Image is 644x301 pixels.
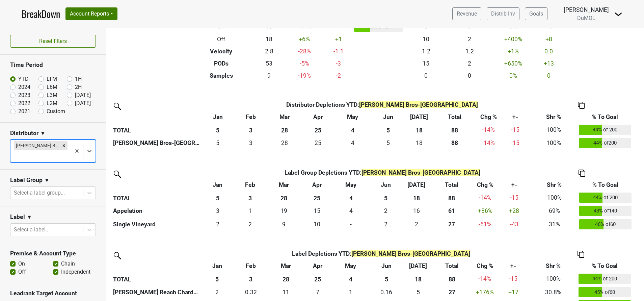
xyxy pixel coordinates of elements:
span: [PERSON_NAME] Bros-[GEOGRAPHIC_DATA] [359,101,478,108]
th: 5 [368,272,404,286]
th: 88 [433,123,476,136]
td: 10 [404,33,448,45]
th: TOTAL [111,123,202,136]
span: DuMOL [577,15,595,21]
td: 5.33 [202,136,234,150]
th: Jan: activate to sort column ascending [202,260,233,272]
th: 3 [234,123,267,136]
div: +17 [499,288,528,297]
td: 14.81 [301,204,332,218]
th: Jun: activate to sort column ascending [371,111,405,123]
label: Custom [47,107,65,116]
th: Feb: activate to sort column ascending [234,179,266,191]
div: -43 [499,220,529,229]
td: 9 [254,70,284,82]
th: [PERSON_NAME] Reach Chardonnay [111,285,202,299]
th: Total: activate to sort column ascending [430,179,473,191]
label: LTM [47,75,57,83]
th: May: activate to sort column ascending [333,260,368,272]
th: 27.330 [430,218,473,231]
td: -15 [497,272,529,286]
td: -19 % [284,70,325,82]
th: &nbsp;: activate to sort column ascending [111,179,202,191]
td: +86 % [473,204,498,218]
th: Mar: activate to sort column ascending [267,111,302,123]
td: 2 [202,218,234,231]
td: 1.2 [404,45,448,57]
td: 19.16 [266,204,301,218]
label: YTD [18,75,29,83]
span: ▼ [27,213,32,221]
th: Appelation [111,204,202,218]
th: Apr: activate to sort column ascending [302,111,334,123]
div: 5 [406,288,430,297]
td: 2.32 [369,204,402,218]
th: Total: activate to sort column ascending [432,260,473,272]
th: Shr %: activate to sort column ascending [530,260,577,272]
div: 88 [435,139,475,147]
td: 28.16 [267,136,302,150]
td: -2 [325,70,352,82]
th: Single Vineyard [111,218,202,231]
td: -61 % [473,218,498,231]
div: 0.32 [235,288,267,297]
th: [PERSON_NAME] Bros-[GEOGRAPHIC_DATA] [111,136,202,150]
th: Jul: activate to sort column ascending [405,111,433,123]
img: filter [111,168,122,179]
div: 1 [334,288,367,297]
th: 25 [302,272,333,286]
td: 2.33 [369,218,402,231]
div: 3 [236,139,266,147]
th: 3 [234,191,266,204]
td: 0.16 [368,285,404,299]
h3: Label Group [10,177,43,184]
th: Distributor Depletions YTD : [234,99,530,111]
td: -3 [325,57,352,70]
img: filter [111,250,122,260]
div: [PERSON_NAME] Bros-[GEOGRAPHIC_DATA] [14,141,60,150]
div: 3 [203,206,232,215]
div: +28 [499,206,529,215]
div: 18 [406,139,432,147]
th: Jan: activate to sort column ascending [202,111,234,123]
label: L3M [47,91,57,99]
td: 3.33 [202,204,234,218]
td: -14 % [476,136,501,150]
div: 4 [336,139,370,147]
th: +-: activate to sort column ascending [497,260,529,272]
th: 18 [404,272,431,286]
th: 25 [302,123,334,136]
td: 0 [535,70,563,82]
label: L6M [47,83,57,91]
td: 3.48 [234,136,267,150]
td: 2 [448,33,491,45]
th: Jan: activate to sort column ascending [202,179,234,191]
th: 3 [233,272,269,286]
td: -28 % [284,45,325,57]
div: - [334,220,368,229]
div: 25 [304,139,332,147]
div: 5 [373,139,403,147]
td: +1 % [491,45,535,57]
label: On [18,260,25,268]
div: 5 [203,139,233,147]
h3: Leadrank Target Account [10,290,96,297]
img: filter [111,100,122,111]
td: 18 [254,33,284,45]
div: 2 [203,288,231,297]
div: 7 [304,288,331,297]
th: Apr: activate to sort column ascending [302,260,333,272]
td: -5 % [284,57,325,70]
th: May: activate to sort column ascending [334,111,371,123]
label: 2024 [18,83,30,91]
th: 5 [369,191,402,204]
th: Apr: activate to sort column ascending [301,179,332,191]
div: 10 [303,220,331,229]
div: 11 [271,288,301,297]
td: +400 % [491,33,535,45]
td: 4 [332,204,369,218]
div: 2 [371,220,401,229]
th: 27.120 [432,285,473,299]
th: Jul: activate to sort column ascending [404,260,431,272]
th: 4 [332,191,369,204]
